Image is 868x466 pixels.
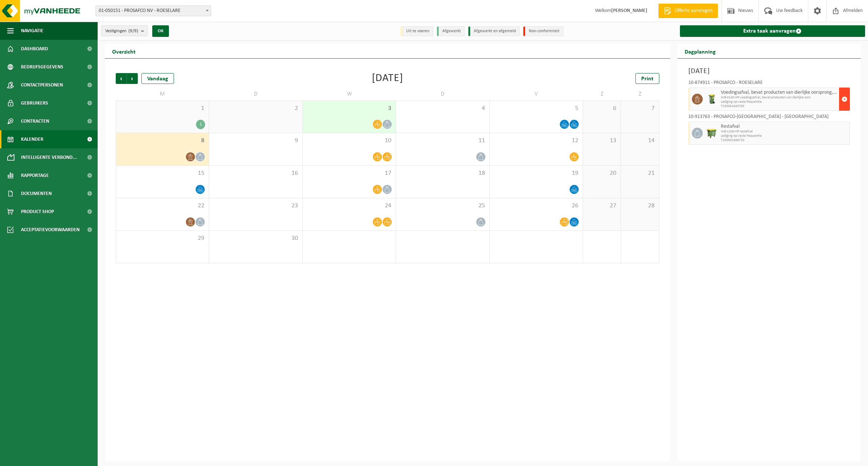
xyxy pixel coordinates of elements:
span: 15 [120,169,205,177]
td: W [303,88,396,101]
h2: Overzicht [105,44,143,58]
span: T250001848720 [721,138,848,143]
span: 3 [306,105,392,113]
td: Z [583,88,621,101]
span: 11 [400,137,485,145]
span: Navigatie [21,22,43,40]
td: D [209,88,302,101]
span: Contactpersonen [21,76,63,94]
td: D [396,88,489,101]
li: Afgewerkt en afgemeld [468,26,520,36]
span: 17 [306,169,392,177]
li: Uit te voeren [401,26,433,36]
span: 25 [400,202,485,210]
span: 27 [587,202,617,210]
div: 10-913763 - PROSAFCO-[GEOGRAPHIC_DATA] - [GEOGRAPHIC_DATA] [688,114,850,122]
span: Offerte aanvragen [673,7,714,14]
span: 13 [587,137,617,145]
span: 22 [120,202,205,210]
span: 6 [587,105,617,113]
span: WB-1100-HP restafval [721,130,848,134]
span: Volgende [127,73,138,84]
img: WB-0140-HPE-GN-50 [706,94,717,105]
span: 20 [587,169,617,177]
span: 29 [120,234,205,242]
li: Non-conformiteit [523,26,563,36]
count: (9/9) [128,29,138,33]
span: 28 [625,202,655,210]
span: Dashboard [21,40,48,58]
td: M [116,88,209,101]
span: 14 [625,137,655,145]
h3: [DATE] [688,66,850,77]
span: Kalender [21,130,43,148]
span: Lediging op vaste frequentie [721,134,848,138]
span: 16 [213,169,298,177]
span: 5 [493,105,579,113]
span: 7 [625,105,655,113]
span: Voedingsafval, bevat producten van dierlijke oorsprong, onverpakt, categorie 3 [721,90,838,96]
span: Print [641,76,654,82]
span: 1 [120,105,205,113]
button: OK [152,25,169,37]
button: Vestigingen(9/9) [101,25,148,36]
td: V [490,88,583,101]
span: Lediging op vaste frequentie [721,100,838,104]
strong: [PERSON_NAME] [611,8,647,13]
h2: Dagplanning [677,44,723,58]
td: Z [621,88,659,101]
span: 19 [493,169,579,177]
div: [DATE] [372,73,403,84]
span: 01-050151 - PROSAFCO NV - ROESELARE [96,6,211,16]
span: Gebruikers [21,94,48,112]
span: Product Shop [21,203,54,221]
span: 01-050151 - PROSAFCO NV - ROESELARE [95,5,211,16]
span: T250001845783 [721,104,838,109]
li: Afgewerkt [437,26,465,36]
span: 18 [400,169,485,177]
img: WB-1100-HPE-GN-50 [706,128,717,139]
a: Extra taak aanvragen [680,25,865,37]
span: Bedrijfsgegevens [21,58,63,76]
span: Intelligente verbond... [21,148,77,166]
span: 30 [213,234,298,242]
span: Restafval [721,124,848,130]
span: 9 [213,137,298,145]
span: 23 [213,202,298,210]
span: Rapportage [21,166,49,185]
span: 2 [213,105,298,113]
span: 8 [120,137,205,145]
span: Contracten [21,112,49,130]
div: 10-874911 - PROSAFCO - ROESELARE [688,80,850,88]
span: 12 [493,137,579,145]
span: Vorige [116,73,127,84]
a: Offerte aanvragen [658,4,718,18]
span: 4 [400,105,485,113]
span: 26 [493,202,579,210]
span: Acceptatievoorwaarden [21,221,80,239]
span: Vestigingen [105,26,138,37]
div: Vandaag [141,73,174,84]
span: 24 [306,202,392,210]
span: 10 [306,137,392,145]
div: 1 [196,120,205,129]
span: Documenten [21,185,52,203]
span: WB-0140-HP voedingsafval, bevat producten van dierlijke oors [721,96,838,100]
span: 21 [625,169,655,177]
a: Print [635,73,659,84]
